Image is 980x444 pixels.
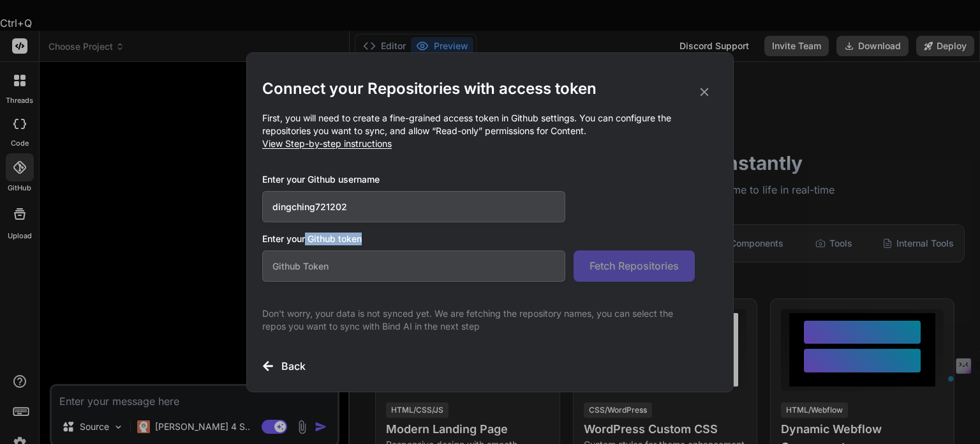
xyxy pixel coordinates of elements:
button: Fetch Repositories [574,250,695,282]
h3: Back [281,358,306,374]
input: Github Username [262,191,565,222]
span: View Step-by-step instructions [262,138,392,149]
input: Github Token [262,250,565,282]
p: First, you will need to create a fine-grained access token in Github settings. You can configure ... [262,112,718,150]
h3: Enter your Github token [262,233,718,245]
p: Don't worry, your data is not synced yet. We are fetching the repository names, you can select th... [262,307,695,333]
h3: Enter your Github username [262,173,695,186]
span: Fetch Repositories [590,258,679,273]
h2: Connect your Repositories with access token [262,79,718,99]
